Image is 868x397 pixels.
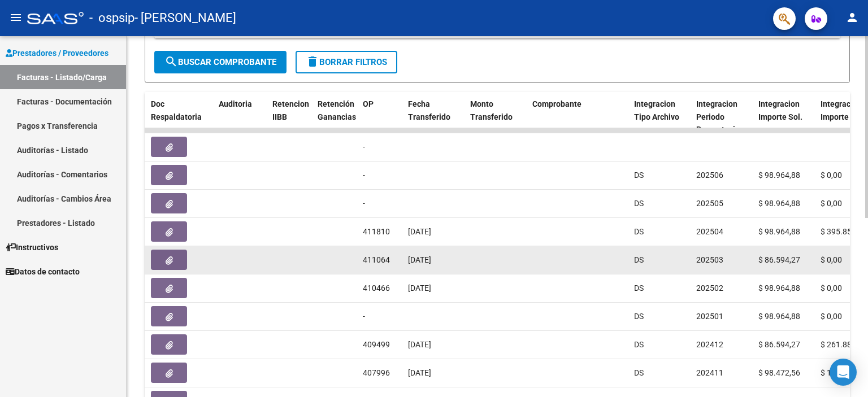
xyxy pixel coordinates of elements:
datatable-header-cell: Integracion Tipo Archivo [630,92,692,142]
span: $ 86.594,27 [758,340,800,349]
datatable-header-cell: Retención Ganancias [313,92,358,142]
span: $ 395.859,52 [821,227,867,236]
mat-icon: menu [9,11,23,24]
span: Integracion Tipo Archivo [634,99,679,121]
span: [DATE] [408,227,431,236]
span: DS [634,171,644,180]
span: - [363,142,365,151]
span: - [PERSON_NAME] [134,6,236,30]
span: DS [634,227,644,236]
span: $ 0,00 [821,283,842,293]
span: OP [363,99,374,108]
span: Prestadores / Proveedores [6,47,108,59]
span: Monto Transferido [470,99,513,121]
span: - [363,312,365,321]
span: $ 98.964,88 [758,312,800,321]
span: 202502 [696,283,723,293]
span: [DATE] [408,368,431,377]
span: 202501 [696,312,723,321]
span: Integracion Importe Sol. [758,99,802,121]
span: Datos de contacto [6,265,80,278]
datatable-header-cell: Retencion IIBB [268,92,313,142]
datatable-header-cell: Comprobante [528,92,630,142]
span: DS [634,340,644,349]
span: 409499 [363,340,390,349]
button: Borrar Filtros [296,51,397,73]
div: Open Intercom Messenger [830,359,857,386]
span: 202503 [696,255,723,264]
span: Retención Ganancias [318,99,356,121]
span: Auditoria [219,99,252,108]
datatable-header-cell: Auditoria [214,92,268,142]
span: $ 98.472,56 [758,368,800,377]
mat-icon: person [845,11,859,24]
span: $ 98.964,88 [758,171,800,180]
span: $ 98.964,88 [758,199,800,208]
datatable-header-cell: Fecha Transferido [403,92,466,142]
datatable-header-cell: Integracion Periodo Presentacion [692,92,754,142]
span: Buscar Comprobante [164,57,276,67]
span: - [363,199,365,208]
span: [DATE] [408,255,431,264]
span: Borrar Filtros [306,57,387,67]
datatable-header-cell: Monto Transferido [466,92,528,142]
datatable-header-cell: Doc Respaldatoria [146,92,214,142]
span: Doc Respaldatoria [151,99,202,121]
span: $ 86.594,27 [758,255,800,264]
span: [DATE] [408,283,431,293]
span: DS [634,283,644,293]
span: - ospsip [89,6,134,30]
span: 202411 [696,368,723,377]
span: DS [634,312,644,321]
span: 410466 [363,283,390,293]
mat-icon: delete [306,55,319,68]
span: 202506 [696,171,723,180]
span: 411064 [363,255,390,264]
span: 407996 [363,368,390,377]
span: Integracion Importe Liq. [821,99,864,121]
button: Buscar Comprobante [154,51,287,73]
span: $ 0,00 [821,255,842,264]
span: 202505 [696,199,723,208]
span: $ 0,00 [821,171,842,180]
span: DS [634,368,644,377]
span: $ 0,00 [821,199,842,208]
datatable-header-cell: OP [358,92,403,142]
span: Fecha Transferido [408,99,450,121]
span: $ 98.964,88 [758,283,800,293]
span: Instructivos [6,241,58,254]
span: $ 0,00 [821,312,842,321]
span: Integracion Periodo Presentacion [696,99,744,134]
span: - [363,171,365,180]
span: Retencion IIBB [272,99,309,121]
span: $ 261.883,04 [821,340,867,349]
span: 411810 [363,227,390,236]
span: 202504 [696,227,723,236]
span: DS [634,199,644,208]
span: [DATE] [408,340,431,349]
span: Comprobante [532,99,581,108]
span: 202412 [696,340,723,349]
datatable-header-cell: Integracion Importe Sol. [754,92,816,142]
span: DS [634,255,644,264]
span: $ 196.945,12 [821,368,867,377]
mat-icon: search [164,55,178,68]
span: $ 98.964,88 [758,227,800,236]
